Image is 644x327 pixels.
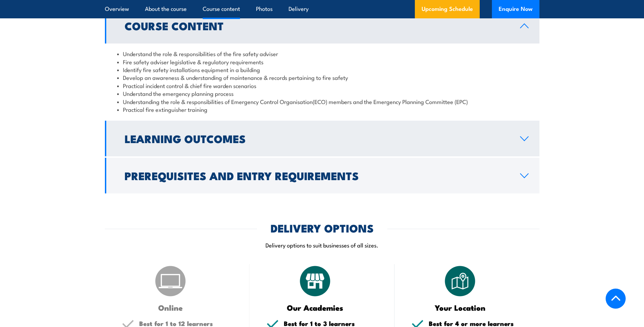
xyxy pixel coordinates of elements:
h5: Best for 1 to 3 learners [284,320,378,327]
h2: Course Content [125,21,509,30]
li: Understand the emergency planning process [117,89,527,97]
h3: Your Location [411,304,509,311]
li: Fire safety adviser legislative & regulatory requirements [117,58,527,66]
h2: Prerequisites and Entry Requirements [125,171,509,180]
a: Prerequisites and Entry Requirements [105,158,539,193]
li: Understanding the role & responsibilities of Emergency Control Organisation(ECO) members and the ... [117,98,527,105]
a: Learning Outcomes [105,121,539,156]
h2: Learning Outcomes [125,134,509,143]
li: Understand the role & responsibilities of the fire safety adviser [117,50,527,57]
li: Develop an awareness & understanding of maintenance & records pertaining to fire safety [117,73,527,81]
li: Practical fire extinguisher training [117,105,527,113]
p: Delivery options to suit businesses of all sizes. [105,241,539,249]
h5: Best for 4 or more learners [429,320,522,327]
a: Course Content [105,8,539,44]
h5: Best for 1 to 12 learners [139,320,233,327]
li: Practical incident control & chief fire warden scenarios [117,82,527,89]
li: Identify fire safety installations equipment in a building [117,66,527,73]
h3: Online [122,304,219,311]
h3: Our Academies [266,304,364,311]
h2: DELIVERY OPTIONS [271,223,374,233]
